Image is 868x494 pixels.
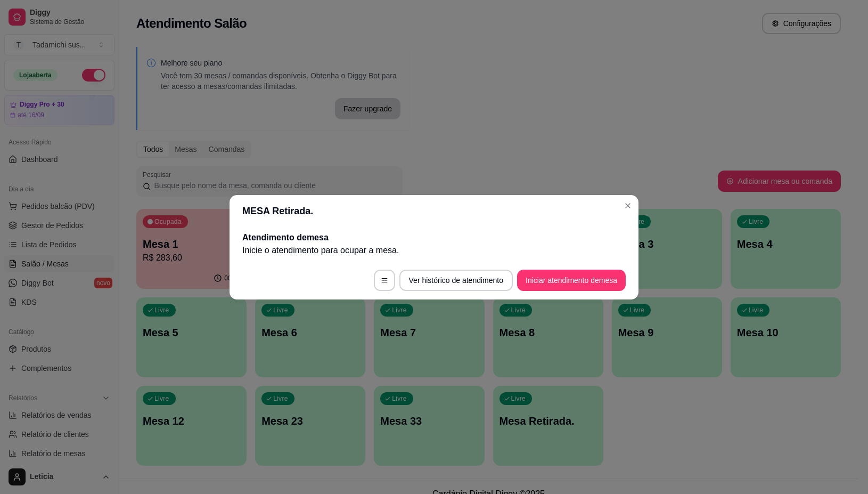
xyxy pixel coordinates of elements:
header: MESA Retirada. [230,195,638,227]
h2: Atendimento de mesa [242,231,626,244]
button: Ver histórico de atendimento [399,270,513,291]
button: Close [619,197,636,214]
button: Iniciar atendimento demesa [517,270,626,291]
p: Inicie o atendimento para ocupar a mesa . [242,244,626,257]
